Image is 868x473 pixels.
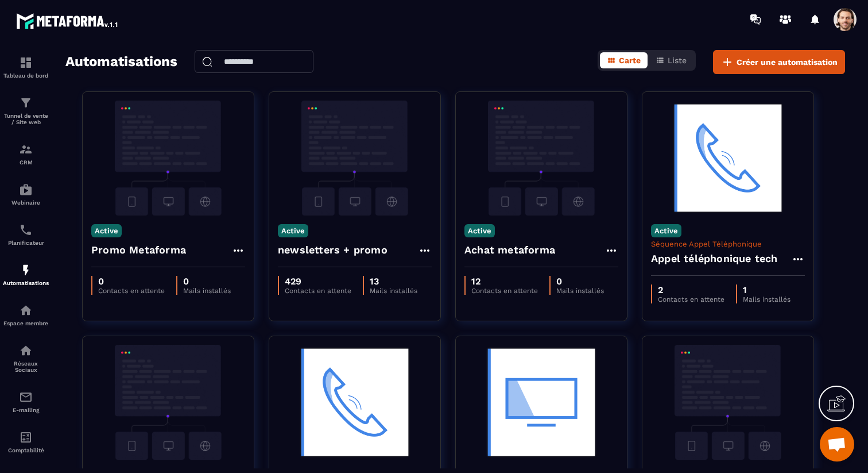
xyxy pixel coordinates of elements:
[98,287,165,295] p: Contacts en attente
[3,240,49,246] p: Planificateur
[464,224,495,237] p: Active
[19,263,33,277] img: automations
[3,47,49,87] a: formationformationTableau de bord
[19,56,33,70] img: formation
[3,280,49,286] p: Automatisations
[19,223,33,237] img: scheduler
[3,113,49,125] p: Tunnel de vente / Site web
[19,183,33,197] img: automations
[658,284,724,295] p: 2
[556,276,604,287] p: 0
[183,287,231,295] p: Mails installés
[3,199,49,206] p: Webinaire
[65,50,177,74] h2: Automatisations
[743,295,790,303] p: Mails installés
[619,56,641,65] span: Carte
[183,276,231,287] p: 0
[370,276,417,287] p: 13
[471,276,538,287] p: 12
[278,101,432,216] img: automation-background
[651,251,778,267] h4: Appel téléphonique tech
[471,287,538,295] p: Contacts en attente
[19,390,33,404] img: email
[651,101,805,216] img: automation-background
[3,360,49,373] p: Réseaux Sociaux
[713,50,845,74] button: Créer une automatisation
[3,214,49,255] a: schedulerschedulerPlanificateur
[3,295,49,335] a: automationsautomationsEspace membre
[3,407,49,413] p: E-mailing
[464,101,618,216] img: automation-background
[91,242,186,258] h4: Promo Metaforma
[91,224,122,237] p: Active
[91,345,245,460] img: automation-background
[600,52,648,68] button: Carte
[278,345,432,460] img: automation-background
[743,284,790,295] p: 1
[651,224,681,237] p: Active
[649,52,693,68] button: Liste
[98,276,165,287] p: 0
[3,72,49,79] p: Tableau de bord
[3,447,49,453] p: Comptabilité
[3,335,49,382] a: social-networksocial-networkRéseaux Sociaux
[3,422,49,462] a: accountantaccountantComptabilité
[3,320,49,326] p: Espace membre
[285,276,351,287] p: 429
[278,242,387,258] h4: newsletters + promo
[370,287,417,295] p: Mails installés
[668,56,687,65] span: Liste
[3,87,49,134] a: formationformationTunnel de vente / Site web
[3,255,49,295] a: automationsautomationsAutomatisations
[278,224,308,237] p: Active
[651,240,805,248] p: Séquence Appel Téléphonique
[651,345,805,460] img: automation-background
[91,101,245,216] img: automation-background
[285,287,351,295] p: Contacts en attente
[464,345,618,460] img: automation-background
[19,143,33,156] img: formation
[737,56,838,68] span: Créer une automatisation
[19,303,33,317] img: automations
[658,295,724,303] p: Contacts en attente
[19,344,33,357] img: social-network
[556,287,604,295] p: Mails installés
[464,242,555,258] h4: Achat metaforma
[19,430,33,444] img: accountant
[19,96,33,110] img: formation
[16,10,119,31] img: logo
[3,382,49,422] a: emailemailE-mailing
[3,174,49,214] a: automationsautomationsWebinaire
[3,134,49,174] a: formationformationCRM
[3,159,49,166] p: CRM
[820,427,854,462] a: Ouvrir le chat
